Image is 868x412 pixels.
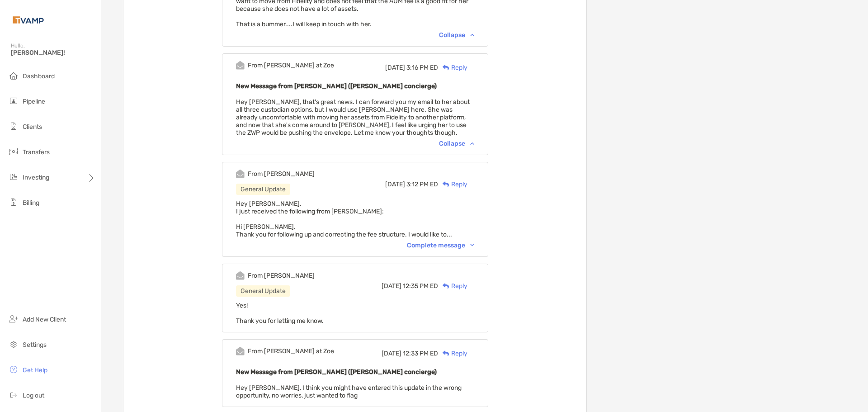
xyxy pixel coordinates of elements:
[438,349,467,358] div: Reply
[8,313,19,324] img: add_new_client icon
[439,140,474,147] div: Collapse
[236,368,437,376] b: New Message from [PERSON_NAME] ([PERSON_NAME] concierge)
[8,95,19,106] img: pipeline icon
[236,98,470,137] span: Hey [PERSON_NAME], that's great news. I can forward you my email to her about all three custodian...
[11,49,95,57] span: [PERSON_NAME]!
[23,123,42,131] span: Clients
[236,82,437,90] b: New Message from [PERSON_NAME] ([PERSON_NAME] concierge)
[236,61,245,70] img: Event icon
[385,180,405,188] span: [DATE]
[23,72,55,80] span: Dashboard
[8,70,19,81] img: dashboard icon
[8,171,19,182] img: investing icon
[236,271,245,280] img: Event icon
[403,282,438,290] span: 12:35 PM ED
[443,65,449,71] img: Reply icon
[382,350,401,357] span: [DATE]
[248,347,334,355] div: From [PERSON_NAME] at Zoe
[23,366,47,374] span: Get Help
[8,339,19,350] img: settings icon
[8,121,19,132] img: clients icon
[438,63,467,72] div: Reply
[236,384,462,399] span: Hey [PERSON_NAME], I think you might have entered this update in the wrong opportunity, no worrie...
[23,316,66,323] span: Add New Client
[407,242,474,249] div: Complete message
[23,98,45,105] span: Pipeline
[470,142,474,145] img: Chevron icon
[8,389,19,400] img: logout icon
[406,64,438,71] span: 3:16 PM ED
[438,180,467,189] div: Reply
[470,33,474,36] img: Chevron icon
[439,31,474,39] div: Collapse
[385,64,405,71] span: [DATE]
[23,148,50,156] span: Transfers
[11,4,46,36] img: Zoe Logo
[23,199,39,207] span: Billing
[8,197,19,208] img: billing icon
[438,281,467,291] div: Reply
[403,350,438,357] span: 12:33 PM ED
[236,200,452,238] span: Hey [PERSON_NAME], I just received the following from [PERSON_NAME]: Hi [PERSON_NAME], Thank you ...
[23,174,49,181] span: Investing
[236,170,245,178] img: Event icon
[236,302,324,325] span: Yes! Thank you for letting me know.
[248,170,315,178] div: From [PERSON_NAME]
[443,350,449,356] img: Reply icon
[23,392,44,399] span: Log out
[8,146,19,157] img: transfers icon
[443,283,449,289] img: Reply icon
[382,282,401,290] span: [DATE]
[443,181,449,187] img: Reply icon
[248,62,334,69] div: From [PERSON_NAME] at Zoe
[248,272,315,279] div: From [PERSON_NAME]
[470,244,474,246] img: Chevron icon
[236,347,245,355] img: Event icon
[23,341,47,349] span: Settings
[8,364,19,375] img: get-help icon
[406,180,438,188] span: 3:12 PM ED
[236,285,290,297] div: General Update
[236,184,290,195] div: General Update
